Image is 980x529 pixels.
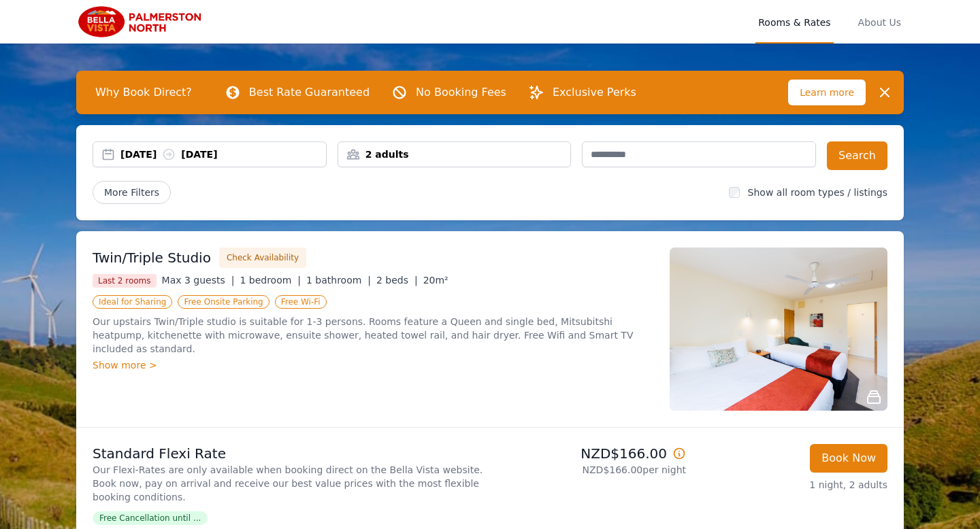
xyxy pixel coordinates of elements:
span: 20m² [423,275,448,286]
div: [DATE] [DATE] [120,148,326,161]
p: 1 night, 2 adults [697,478,887,492]
h3: Twin/Triple Studio [93,248,211,267]
button: Book Now [810,444,887,473]
span: Max 3 guests | [162,275,235,286]
img: Bella Vista Palmerston North [76,5,208,38]
label: Show all room types / listings [748,187,887,198]
span: Free Wi-Fi [275,295,327,309]
span: Why Book Direct? [84,79,203,106]
span: 1 bedroom | [240,275,301,286]
p: Our Flexi-Rates are only available when booking direct on the Bella Vista website. Book now, pay ... [93,463,485,504]
div: 2 adults [338,148,571,161]
span: Free Cancellation until ... [93,511,208,525]
p: NZD$166.00 [495,444,686,463]
p: Exclusive Perks [553,84,636,101]
p: Standard Flexi Rate [93,444,485,463]
button: Check Availability [219,248,306,268]
span: More Filters [93,181,171,204]
p: No Booking Fees [416,84,506,101]
span: Last 2 rooms [93,274,157,288]
span: Free Onsite Parking [178,295,269,309]
p: NZD$166.00 per night [495,463,686,477]
button: Search [827,141,887,170]
span: 2 beds | [376,275,418,286]
span: 1 bathroom | [306,275,371,286]
span: Ideal for Sharing [93,295,172,309]
span: Learn more [788,80,866,105]
p: Best Rate Guaranteed [249,84,370,101]
div: Show more > [93,358,653,372]
p: Our upstairs Twin/Triple studio is suitable for 1-3 persons. Rooms feature a Queen and single bed... [93,315,653,356]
